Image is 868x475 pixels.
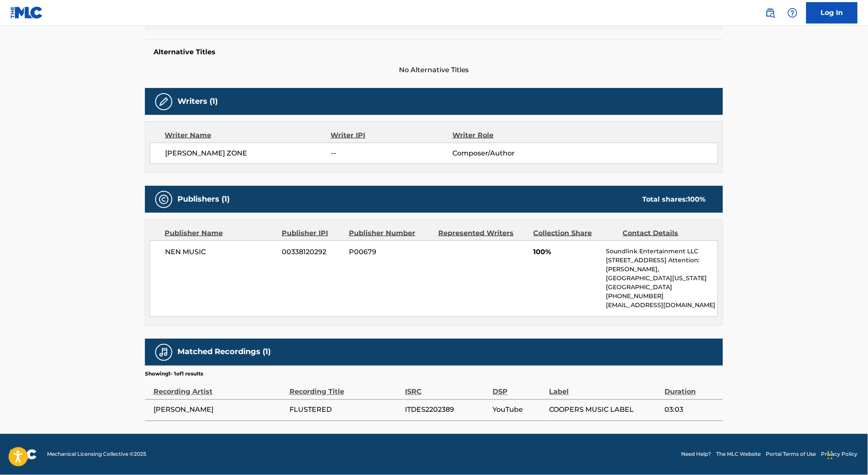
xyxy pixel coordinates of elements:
span: Composer/Author [452,148,563,158]
p: [STREET_ADDRESS] Attention: [PERSON_NAME], [606,256,718,274]
div: ISRC [405,378,488,397]
p: [GEOGRAPHIC_DATA] [606,283,718,292]
a: Public Search [762,4,779,21]
div: Writer IPI [331,130,453,141]
a: Need Help? [682,451,712,458]
img: Matched Recordings [159,347,169,358]
span: Mechanical Licensing Collective © 2025 [47,451,146,458]
iframe: Chat Widget [825,434,868,475]
span: ITDES2202389 [405,405,488,415]
a: The MLC Website [717,451,761,458]
div: Recording Title [289,378,401,397]
span: 100 % [688,195,706,203]
span: P00679 [349,247,432,258]
span: 00338120292 [282,247,343,258]
div: Represented Writers [439,228,527,238]
img: help [788,8,798,18]
img: Writers [159,97,169,107]
div: Publisher IPI [282,228,342,238]
span: FLUSTERED [289,405,401,415]
span: YouTube [493,405,545,415]
p: [EMAIL_ADDRESS][DOMAIN_NAME] [606,301,718,310]
p: [PHONE_NUMBER] [606,292,718,301]
h5: Matched Recordings (1) [177,347,271,357]
img: Publishers [159,194,169,205]
h5: Alternative Titles [154,48,714,56]
span: -- [331,148,452,158]
div: Recording Artist [154,378,285,397]
img: search [765,8,776,18]
div: Total shares: [643,194,706,205]
div: Writer Name [165,130,331,141]
span: No Alternative Titles [145,65,723,75]
span: NEN MUSIC [165,247,276,258]
a: Portal Terms of Use [766,451,816,458]
p: Soundlink Entertainment LLC [606,247,718,256]
div: Collection Share [534,228,617,238]
div: Contact Details [623,228,706,238]
span: [PERSON_NAME] [154,405,285,415]
div: Publisher Number [349,228,432,238]
span: 100% [534,247,600,258]
div: Label [549,378,661,397]
h5: Writers (1) [177,97,218,106]
span: [PERSON_NAME] ZONE [165,148,331,158]
div: Help [784,4,801,21]
h5: Publishers (1) [177,194,230,204]
div: DSP [493,378,545,397]
p: [GEOGRAPHIC_DATA][US_STATE] [606,274,718,283]
div: Duration [665,378,719,397]
div: Publisher Name [165,228,275,238]
div: Writer Role [452,130,563,141]
a: Log In [806,2,858,23]
img: MLC Logo [10,6,43,19]
span: COOPERS MUSIC LABEL [549,405,661,415]
div: Drag [828,443,833,468]
a: Privacy Policy [821,451,858,458]
p: Showing 1 - 1 of 1 results [145,370,203,378]
span: 03:03 [665,405,719,415]
img: logo [10,449,37,460]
